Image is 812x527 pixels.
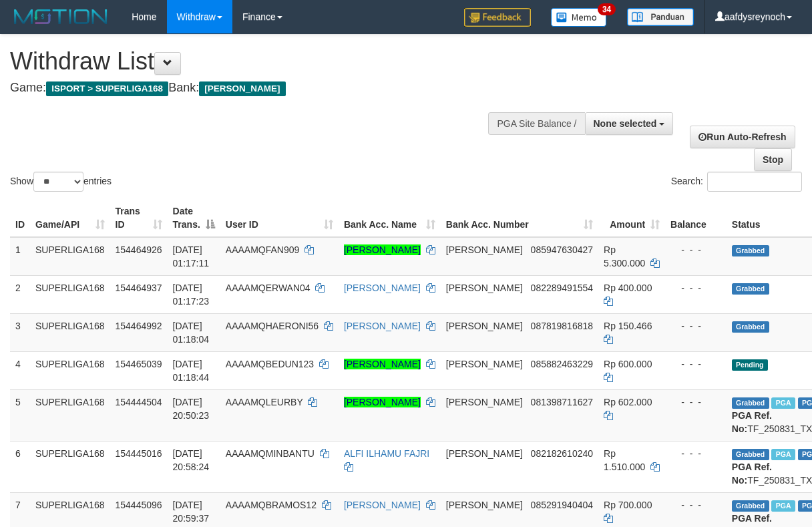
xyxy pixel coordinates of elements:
[464,8,531,27] img: Feedback.jpg
[627,8,694,26] img: panduan.png
[531,321,593,331] span: Copy 087819816818 to clipboard
[10,441,30,492] td: 6
[226,448,315,459] span: AAAAMQMINBANTU
[446,448,523,459] span: [PERSON_NAME]
[33,172,83,192] select: Showentries
[220,199,339,237] th: User ID: activate to sort column ascending
[732,410,772,434] b: PGA Ref. No:
[598,3,616,15] span: 34
[116,448,162,459] span: 154445016
[30,199,110,237] th: Game/API: activate to sort column ascending
[116,283,162,293] span: 154464937
[771,500,795,512] span: Marked by aafheankoy
[531,244,593,255] span: Copy 085947630427 to clipboard
[116,321,162,331] span: 154464992
[116,244,162,255] span: 154464926
[585,112,674,135] button: None selected
[10,351,30,389] td: 4
[10,172,112,192] label: Show entries
[604,244,645,269] span: Rp 5.300.000
[116,359,162,369] span: 154465039
[173,448,210,472] span: [DATE] 20:58:24
[670,447,721,460] div: - - -
[10,81,528,95] h4: Game: Bank:
[446,397,523,407] span: [PERSON_NAME]
[446,244,523,255] span: [PERSON_NAME]
[732,245,769,256] span: Grabbed
[670,281,721,295] div: - - -
[10,237,30,276] td: 1
[344,244,421,255] a: [PERSON_NAME]
[226,321,319,331] span: AAAAMQHAERONI56
[732,462,772,486] b: PGA Ref. No:
[531,397,593,407] span: Copy 081398711627 to clipboard
[226,359,314,369] span: AAAAMQBEDUN123
[732,397,769,409] span: Grabbed
[732,359,768,371] span: Pending
[531,283,593,293] span: Copy 082289491554 to clipboard
[30,237,110,276] td: SUPERLIGA168
[732,500,769,512] span: Grabbed
[344,321,421,331] a: [PERSON_NAME]
[531,500,593,510] span: Copy 085291940404 to clipboard
[173,321,210,345] span: [DATE] 01:18:04
[594,118,657,129] span: None selected
[10,313,30,351] td: 3
[446,359,523,369] span: [PERSON_NAME]
[671,172,802,192] label: Search:
[10,7,112,27] img: MOTION_logo.png
[446,321,523,331] span: [PERSON_NAME]
[344,359,421,369] a: [PERSON_NAME]
[604,321,652,331] span: Rp 150.466
[30,389,110,441] td: SUPERLIGA168
[604,283,652,293] span: Rp 400.000
[670,498,721,512] div: - - -
[173,244,210,269] span: [DATE] 01:17:11
[531,359,593,369] span: Copy 085882463229 to clipboard
[604,359,652,369] span: Rp 600.000
[707,172,802,192] input: Search:
[344,448,429,459] a: ALFI ILHAMU FAJRI
[732,449,769,460] span: Grabbed
[10,275,30,313] td: 2
[116,397,162,407] span: 154444504
[665,199,727,237] th: Balance
[173,397,210,421] span: [DATE] 20:50:23
[670,395,721,409] div: - - -
[10,48,528,75] h1: Withdraw List
[670,319,721,333] div: - - -
[344,397,421,407] a: [PERSON_NAME]
[226,500,317,510] span: AAAAMQBRAMOS12
[339,199,441,237] th: Bank Acc. Name: activate to sort column ascending
[732,321,769,333] span: Grabbed
[10,389,30,441] td: 5
[732,283,769,295] span: Grabbed
[670,357,721,371] div: - - -
[168,199,220,237] th: Date Trans.: activate to sort column descending
[46,81,168,96] span: ISPORT > SUPERLIGA168
[30,313,110,351] td: SUPERLIGA168
[690,126,795,148] a: Run Auto-Refresh
[598,199,665,237] th: Amount: activate to sort column ascending
[551,8,607,27] img: Button%20Memo.svg
[30,351,110,389] td: SUPERLIGA168
[116,500,162,510] span: 154445096
[531,448,593,459] span: Copy 082182610240 to clipboard
[446,500,523,510] span: [PERSON_NAME]
[173,283,210,307] span: [DATE] 01:17:23
[604,500,652,510] span: Rp 700.000
[226,283,311,293] span: AAAAMQERWAN04
[10,199,30,237] th: ID
[30,441,110,492] td: SUPERLIGA168
[110,199,168,237] th: Trans ID: activate to sort column ascending
[226,397,303,407] span: AAAAMQLEURBY
[30,275,110,313] td: SUPERLIGA168
[441,199,598,237] th: Bank Acc. Number: activate to sort column ascending
[771,397,795,409] span: Marked by aafounsreynich
[488,112,584,135] div: PGA Site Balance /
[199,81,285,96] span: [PERSON_NAME]
[754,148,792,171] a: Stop
[173,500,210,524] span: [DATE] 20:59:37
[604,448,645,472] span: Rp 1.510.000
[344,500,421,510] a: [PERSON_NAME]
